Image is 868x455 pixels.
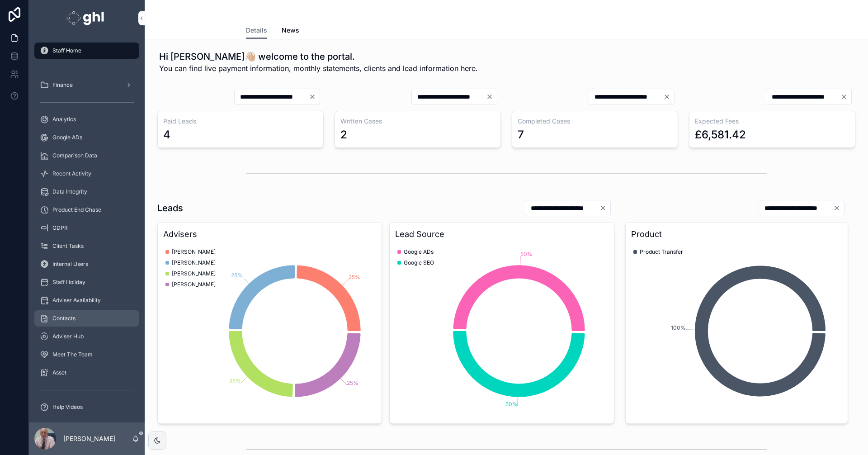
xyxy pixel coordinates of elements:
tspan: 25% [231,272,243,279]
span: Staff Home [52,47,81,54]
span: Product End Chase [52,206,101,213]
h1: Hi [PERSON_NAME]👋🏼 welcome to the portal. [159,50,478,63]
span: Staff Holiday [52,279,85,286]
a: Staff Holiday [34,274,139,290]
tspan: 25% [347,379,359,386]
span: [PERSON_NAME] [172,281,216,288]
span: Data Integrity [52,188,87,195]
a: Asset [34,365,139,381]
button: Clear [309,93,320,100]
span: Recent Activity [52,170,91,177]
span: Google ADs [52,134,82,141]
h3: Completed Cases [518,117,672,126]
a: Recent Activity [34,166,139,182]
tspan: 50% [520,251,533,257]
span: Meet The Team [52,351,93,358]
button: Clear [486,93,497,100]
h3: Lead Source [395,228,608,241]
tspan: 25% [349,274,360,280]
div: chart [163,244,376,418]
span: News [282,26,299,35]
span: Internal Users [52,261,88,268]
tspan: 100% [671,324,686,331]
span: GDPR [52,224,68,232]
div: 4 [163,128,170,142]
span: Client Tasks [52,242,84,250]
a: Details [246,22,267,39]
span: Google SEO [404,259,434,266]
a: Meet The Team [34,346,139,363]
span: Help Videos [52,403,83,411]
a: Client Tasks [34,238,139,254]
span: Comparison Data [52,152,97,159]
button: Clear [599,204,610,212]
a: Product End Chase [34,202,139,218]
h1: Leads [157,202,183,214]
a: Staff Home [34,43,139,59]
span: [PERSON_NAME] [172,259,216,266]
span: Finance [52,81,73,89]
div: 2 [340,128,347,142]
span: Asset [52,369,66,376]
span: [PERSON_NAME] [172,270,216,277]
a: Adviser Availability [34,292,139,308]
img: App logo [66,11,107,25]
h3: Product [631,228,842,241]
div: chart [395,244,608,418]
button: Clear [833,204,844,212]
a: Adviser Hub [34,328,139,345]
tspan: 25% [229,378,241,384]
a: GDPR [34,220,139,236]
button: Clear [663,93,674,100]
a: Finance [34,77,139,93]
span: Analytics [52,116,76,123]
span: You can find live payment information, monthly statements, clients and lead information here. [159,63,478,74]
a: Contacts [34,310,139,327]
span: Contacts [52,315,75,322]
a: Data Integrity [34,184,139,200]
div: scrollable content [29,36,145,422]
span: Adviser Availability [52,297,101,304]
h3: Expected Fees [695,117,849,126]
button: Clear [840,93,851,100]
div: £6,581.42 [695,128,746,142]
tspan: 50% [506,401,518,408]
a: Analytics [34,111,139,128]
h3: Advisers [163,228,376,241]
h3: Written Cases [340,117,495,126]
p: [PERSON_NAME] [63,434,115,443]
span: [PERSON_NAME] [172,248,216,256]
span: Adviser Hub [52,333,84,340]
h3: Paid Leads [163,117,318,126]
span: Google ADs [404,248,434,256]
a: Comparison Data [34,147,139,164]
a: News [282,22,299,40]
span: Product Transfer [640,248,683,256]
a: Help Videos [34,399,139,415]
div: 7 [518,128,524,142]
a: Internal Users [34,256,139,272]
span: Details [246,26,267,35]
a: Google ADs [34,129,139,146]
div: chart [631,244,842,418]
